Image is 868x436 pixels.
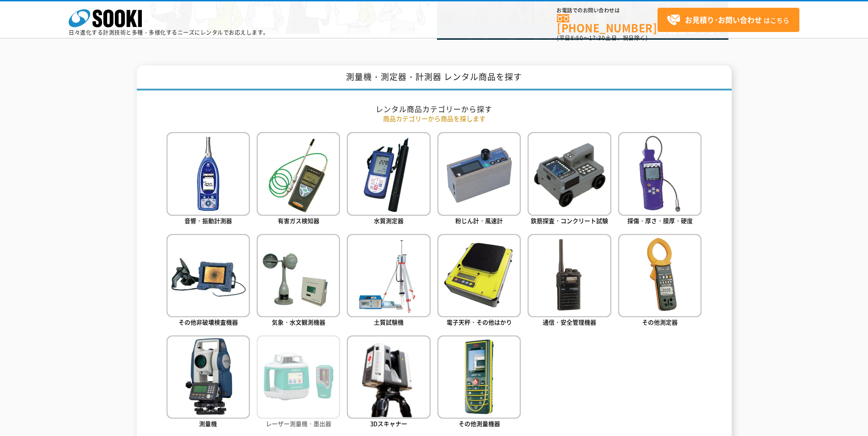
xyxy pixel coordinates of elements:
img: 水質測定器 [347,132,430,215]
p: 商品カテゴリーから商品を探します [167,114,702,123]
a: 粉じん計・風速計 [437,132,521,227]
a: その他測量機器 [437,335,521,430]
span: (平日 ～ 土日、祝日除く) [557,34,647,42]
img: 通信・安全管理機器 [528,234,611,317]
span: お電話でのお問い合わせは [557,8,658,13]
img: 探傷・厚さ・膜厚・硬度 [618,132,701,215]
p: 日々進化する計測技術と多種・多様化するニーズにレンタルでお応えします。 [69,30,269,35]
span: 土質試験機 [374,318,404,326]
a: 探傷・厚さ・膜厚・硬度 [618,132,701,227]
span: はこちら [667,13,789,27]
img: 音響・振動計測器 [167,132,250,215]
span: 探傷・厚さ・膜厚・硬度 [627,216,693,225]
a: お見積り･お問い合わせはこちら [658,8,799,32]
span: 3Dスキャナー [370,419,407,428]
span: 有害ガス検知器 [278,216,319,225]
span: 気象・水文観測機器 [272,318,325,326]
span: 通信・安全管理機器 [543,318,596,326]
span: 音響・振動計測器 [184,216,232,225]
img: 粉じん計・風速計 [437,132,521,215]
span: その他非破壊検査機器 [178,318,238,326]
span: 測量機 [199,419,217,428]
a: その他測定器 [618,234,701,329]
img: レーザー測量機・墨出器 [257,335,340,419]
span: 電子天秤・その他はかり [447,318,512,326]
span: その他測量機器 [458,419,500,428]
a: 有害ガス検知器 [257,132,340,227]
span: 水質測定器 [374,216,404,225]
strong: お見積り･お問い合わせ [685,14,762,25]
img: 測量機 [167,335,250,419]
img: 電子天秤・その他はかり [437,234,521,317]
a: レーザー測量機・墨出器 [257,335,340,430]
a: その他非破壊検査機器 [167,234,250,329]
span: その他測定器 [642,318,678,326]
img: 有害ガス検知器 [257,132,340,215]
a: 通信・安全管理機器 [528,234,611,329]
a: 音響・振動計測器 [167,132,250,227]
img: 気象・水文観測機器 [257,234,340,317]
span: 17:30 [589,34,605,42]
img: 鉄筋探査・コンクリート試験 [528,132,611,215]
span: 鉄筋探査・コンクリート試験 [531,216,608,225]
h1: 測量機・測定器・計測器 レンタル商品を探す [137,65,732,90]
a: [PHONE_NUMBER] [557,14,658,33]
span: レーザー測量機・墨出器 [266,419,331,428]
img: 土質試験機 [347,234,430,317]
a: 測量機 [167,335,250,430]
a: 鉄筋探査・コンクリート試験 [528,132,611,227]
a: 気象・水文観測機器 [257,234,340,329]
a: 土質試験機 [347,234,430,329]
img: 3Dスキャナー [347,335,430,419]
img: その他測量機器 [437,335,521,419]
a: 電子天秤・その他はかり [437,234,521,329]
img: その他非破壊検査機器 [167,234,250,317]
img: その他測定器 [618,234,701,317]
span: 粉じん計・風速計 [455,216,503,225]
h2: レンタル商品カテゴリーから探す [167,104,702,114]
a: 水質測定器 [347,132,430,227]
span: 8:50 [571,34,583,42]
a: 3Dスキャナー [347,335,430,430]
